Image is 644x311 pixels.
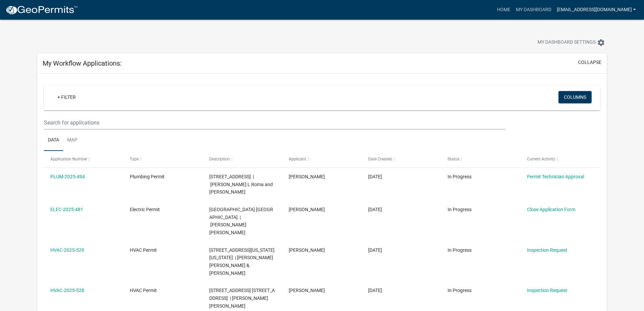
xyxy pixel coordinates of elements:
span: 1112 TENTH STREET, EAST | Gleason L Roma and Lynn F [209,174,273,195]
span: 09/07/2025 [368,174,382,179]
span: 08/22/2025 [368,288,382,293]
datatable-header-cell: Applicant [282,151,362,167]
span: In Progress [448,288,472,293]
button: My Dashboard Settingssettings [532,36,611,49]
a: Permit Technician Approval [527,174,584,179]
span: Jamason Welker [289,247,325,253]
a: ELEC-2025-481 [50,207,83,212]
button: collapse [578,59,601,66]
span: Plumbing Permit [130,174,165,179]
span: Jamason Welker [289,207,325,212]
span: Application Number [50,157,87,161]
span: HVAC Permit [130,247,157,253]
span: Type [130,157,139,161]
i: settings [597,39,605,47]
a: [EMAIL_ADDRESS][DOMAIN_NAME] [554,3,639,16]
span: In Progress [448,247,472,253]
span: Jamason Welker [289,174,325,179]
h5: My Workflow Applications: [43,59,122,67]
a: HVAC-2025-529 [50,247,84,253]
span: Applicant [289,157,306,161]
input: Search for applications [44,116,505,130]
span: Current Activity [527,157,555,161]
a: PLUM-2025-494 [50,174,85,179]
span: Jamason Welker [289,288,325,293]
span: Description [209,157,230,161]
span: HVAC Permit [130,288,157,293]
a: Data [44,130,63,151]
a: Map [63,130,81,151]
a: HVAC-2025-528 [50,288,84,293]
span: 08/22/2025 [368,247,382,253]
button: Columns [558,91,592,103]
span: 09/05/2025 [368,207,382,212]
span: In Progress [448,174,472,179]
span: Date Created [368,157,392,161]
span: 3416 PENNSYLVANIA AVENUE 3416 Pennsylvania Avenue | Edds Richard Dwayne & Joyce G [209,247,275,276]
datatable-header-cell: Date Created [362,151,441,167]
span: Status [448,157,459,161]
a: Inspection Request [527,288,567,293]
span: In Progress [448,207,472,212]
datatable-header-cell: Description [203,151,282,167]
a: Inspection Request [527,247,567,253]
a: + Filter [52,91,81,103]
a: My Dashboard [513,3,554,16]
span: Electric Permit [130,207,160,212]
a: Home [494,3,513,16]
a: Close Application Form [527,207,575,212]
datatable-header-cell: Status [441,151,520,167]
datatable-header-cell: Current Activity [520,151,600,167]
datatable-header-cell: Application Number [44,151,123,167]
datatable-header-cell: Type [123,151,203,167]
span: 807 WATT STREET 807 Watt Street | White Dustin Tyrone [209,207,273,235]
span: My Dashboard Settings [538,39,596,47]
